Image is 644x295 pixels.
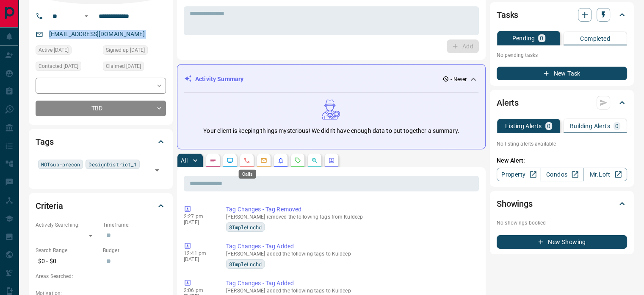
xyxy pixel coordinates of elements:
div: Showings [497,194,627,214]
p: Activity Summary [195,75,243,84]
p: Actively Searching: [36,221,99,229]
div: Sat Aug 28 2021 [36,45,99,57]
p: 0 [547,123,550,129]
h2: Alerts [497,96,519,110]
p: All [181,157,188,163]
svg: Opportunities [311,157,318,164]
button: New Task [497,67,627,80]
p: [PERSON_NAME] added the following tags to Kuldeep [226,251,475,257]
p: Tag Changes - Tag Added [226,242,475,251]
p: 0 [540,35,543,41]
svg: Calls [243,157,250,164]
div: Criteria [36,196,166,216]
div: Tags [36,132,166,152]
span: 8TmpleLnchd [229,223,262,231]
p: 2:27 pm [184,214,213,219]
svg: Notes [210,157,216,164]
svg: Agent Actions [328,157,335,164]
p: [DATE] [184,256,213,262]
p: Search Range: [36,247,99,254]
p: Building Alerts [570,123,610,129]
a: Property [497,168,540,181]
span: DesignDistrict_1 [88,160,137,169]
div: Tasks [497,5,627,25]
div: Calls [239,170,256,179]
a: Condos [540,168,583,181]
button: Open [151,164,163,176]
button: Open [81,11,91,21]
h2: Criteria [36,199,63,213]
p: Your client is keeping things mysterious! We didn't have enough data to put together a summary. [203,126,459,135]
p: Budget: [103,247,166,254]
p: Timeframe: [103,221,166,229]
p: Completed [580,36,610,42]
div: Sat Aug 28 2021 [103,62,166,73]
p: [DATE] [184,219,213,225]
p: No showings booked [497,219,627,227]
p: Tag Changes - Tag Removed [226,205,475,214]
span: Signed up [DATE] [106,46,145,54]
p: New Alert: [497,156,627,165]
svg: Emails [260,157,267,164]
p: 12:41 pm [184,250,213,256]
span: NOTsub-precon [41,160,80,169]
p: Tag Changes - Tag Added [226,279,475,288]
p: Areas Searched: [36,273,166,280]
div: Sat Aug 28 2021 [36,62,99,73]
svg: Listing Alerts [277,157,284,164]
a: [EMAIL_ADDRESS][DOMAIN_NAME] [49,31,145,37]
p: 2:06 pm [184,287,213,293]
div: Activity Summary- Never [184,71,478,87]
button: New Showing [497,235,627,249]
a: Mr.Loft [583,168,627,181]
span: Contacted [DATE] [39,62,78,70]
span: Claimed [DATE] [106,62,141,70]
h2: Showings [497,197,533,211]
p: [PERSON_NAME] added the following tags to Kuldeep [226,288,475,294]
p: No listing alerts available [497,140,627,148]
span: Active [DATE] [39,46,69,54]
div: Sat Aug 28 2021 [103,45,166,57]
div: Alerts [497,93,627,113]
h2: Tasks [497,8,518,22]
p: Pending [512,35,535,41]
span: 8TmpleLnchd [229,260,262,268]
p: Listing Alerts [505,123,542,129]
svg: Requests [294,157,301,164]
p: [PERSON_NAME] removed the following tags from Kuldeep [226,214,475,220]
p: 0 [615,123,619,129]
h2: Tags [36,135,53,149]
p: $0 - $0 [36,254,99,268]
p: No pending tasks [497,49,627,62]
div: TBD [36,101,166,116]
svg: Lead Browsing Activity [227,157,233,164]
p: - Never [451,76,467,83]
